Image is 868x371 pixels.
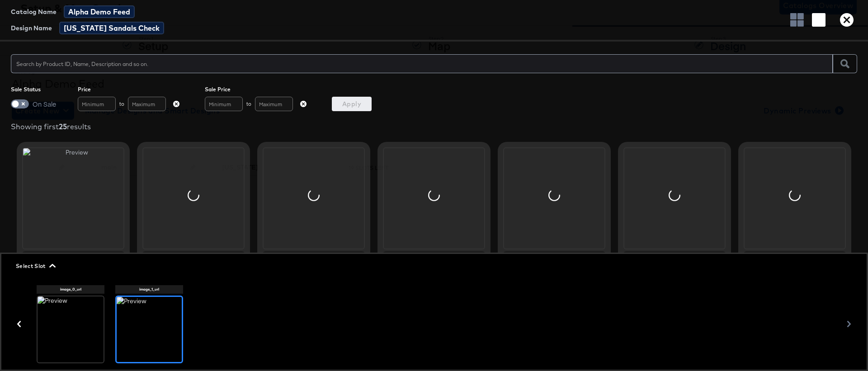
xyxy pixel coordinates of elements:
[205,97,243,111] input: Minimum
[33,99,56,108] span: On Sale
[59,122,67,131] strong: 25
[115,285,183,294] span: image_1_url
[205,86,310,93] span: Sale Price
[11,86,56,93] span: Sale Status
[119,101,124,107] span: to
[11,50,833,70] input: Search by Product ID, Name, Description and so on.
[64,5,135,18] span: Alpha Demo Feed
[78,97,116,111] input: Minimum
[11,122,857,131] div: Showing first results
[78,86,183,93] span: Price
[59,22,164,34] span: [US_STATE] Sandals Check
[11,8,57,15] span: Catalog Name
[37,285,104,294] span: image_0_url
[16,261,54,271] span: Select Slot
[246,101,251,107] span: to
[11,24,52,32] span: Design Name
[255,97,293,111] input: Maximum
[128,97,166,111] input: Maximum
[12,261,57,271] button: Select Slot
